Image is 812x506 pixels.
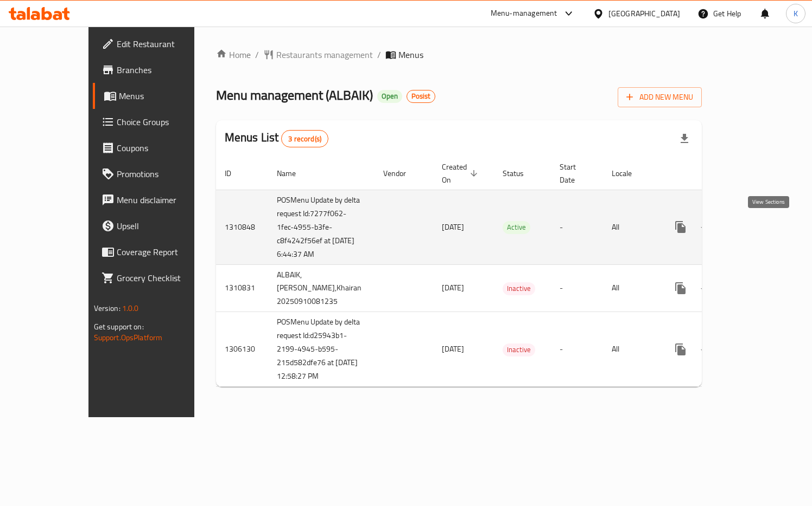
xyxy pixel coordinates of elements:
div: Inactive [503,282,535,295]
a: Edit Restaurant [93,31,224,57]
button: more [668,336,694,362]
button: more [668,214,694,240]
a: Home [216,48,251,61]
td: - [551,312,603,387]
a: Support.OpsPlatform [94,330,163,345]
div: Menu-management [491,7,557,20]
td: 1306130 [216,312,268,387]
a: Coverage Report [93,239,224,265]
a: Coupons [93,135,224,161]
span: K [794,8,798,20]
td: All [603,190,659,264]
button: Change Status [694,275,720,301]
td: - [551,264,603,312]
nav: breadcrumb [216,48,702,61]
div: Total records count [281,130,328,147]
span: Start Date [560,160,590,186]
button: Change Status [694,214,720,240]
span: Menus [398,48,423,61]
td: POSMenu Update by delta request Id:d25943b1-2199-4945-b595-215d582dfe76 at [DATE] 12:58:27 PM [268,312,375,387]
span: Grocery Checklist [117,271,215,284]
a: Branches [93,57,224,83]
span: 1.0.0 [122,301,139,315]
td: 1310831 [216,264,268,312]
span: Version: [94,301,120,315]
a: Restaurants management [263,48,373,61]
span: Restaurants management [276,48,373,61]
span: [DATE] [442,220,464,234]
span: Promotions [117,167,215,180]
a: Menu disclaimer [93,187,224,213]
span: 3 record(s) [282,134,328,144]
div: [GEOGRAPHIC_DATA] [608,8,680,20]
span: Get support on: [94,320,144,334]
span: Status [503,167,538,180]
span: [DATE] [442,342,464,356]
a: Choice Groups [93,109,224,135]
li: / [255,48,259,61]
span: Coverage Report [117,245,215,258]
span: [DATE] [442,281,464,295]
td: All [603,264,659,312]
a: Grocery Checklist [93,265,224,291]
div: Inactive [503,343,535,356]
span: Open [377,92,402,101]
span: Coupons [117,141,215,154]
a: Upsell [93,213,224,239]
td: All [603,312,659,387]
span: Edit Restaurant [117,37,215,50]
span: Created On [442,160,481,186]
span: Menu management ( ALBAIK ) [216,83,373,107]
span: Vendor [383,167,420,180]
span: Posist [407,92,435,101]
li: / [377,48,381,61]
td: 1310848 [216,190,268,264]
button: Change Status [694,336,720,362]
div: Export file [671,126,697,152]
h2: Menus List [225,129,328,147]
a: Menus [93,83,224,109]
span: Inactive [503,282,535,295]
td: ALBAIK, [PERSON_NAME],Khairan 20250910081235 [268,264,375,312]
span: ID [225,167,245,180]
span: Active [503,221,530,233]
a: Promotions [93,161,224,187]
span: Menu disclaimer [117,193,215,206]
span: Name [277,167,310,180]
table: enhanced table [216,157,781,387]
div: Open [377,90,402,103]
button: more [668,275,694,301]
span: Upsell [117,219,215,232]
span: Choice Groups [117,115,215,128]
th: Actions [659,157,781,190]
span: Inactive [503,343,535,356]
button: Add New Menu [618,87,702,107]
span: Branches [117,63,215,76]
td: - [551,190,603,264]
span: Menus [119,89,215,102]
span: Locale [612,167,646,180]
span: Add New Menu [626,90,693,104]
td: POSMenu Update by delta request Id:7277f062-1fec-4955-b3fe-c8f4242f56ef at [DATE] 6:44:37 AM [268,190,375,264]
